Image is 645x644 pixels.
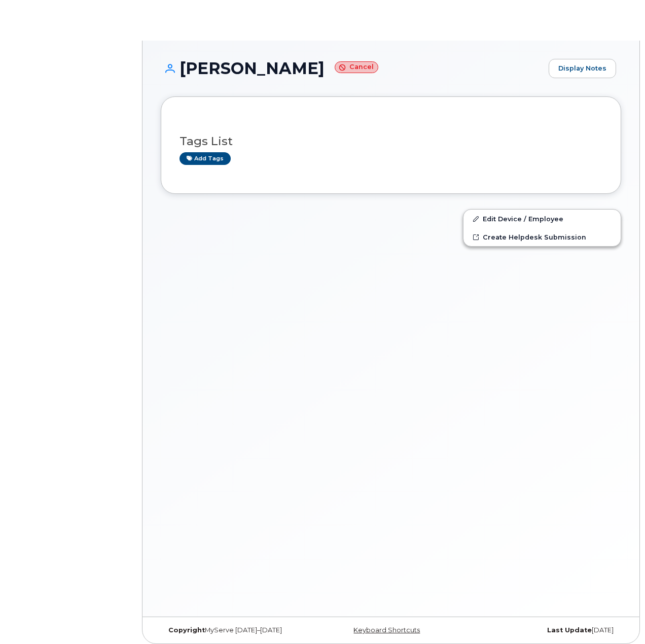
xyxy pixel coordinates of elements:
div: [DATE] [468,626,621,634]
small: Cancel [335,61,378,73]
a: Display Notes [549,59,616,78]
strong: Copyright [168,626,205,634]
h3: Tags List [180,135,602,148]
a: Add tags [180,152,231,165]
a: Keyboard Shortcuts [353,626,420,634]
h1: [PERSON_NAME] [161,59,544,77]
strong: Last Update [547,626,592,634]
a: Edit Device / Employee [463,210,621,228]
a: Create Helpdesk Submission [463,228,621,246]
div: MyServe [DATE]–[DATE] [161,626,314,634]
